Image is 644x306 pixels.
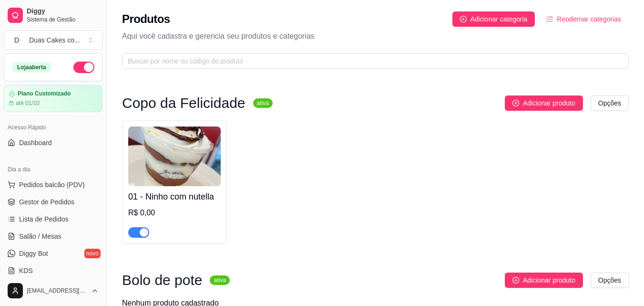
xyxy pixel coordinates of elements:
[546,16,553,22] span: ordered-list
[29,35,80,45] div: Duas Cakes co ...
[4,4,102,27] a: DiggySistema de Gestão
[122,97,245,109] h3: Copo da Felicidade
[122,31,629,42] p: Aqui você cadastra e gerencia seu produtos e categorias
[539,11,629,27] button: Reodernar categorias
[452,11,535,27] button: Adicionar categoria
[512,100,519,106] span: plus-circle
[19,197,74,207] span: Gestor de Pedidos
[128,56,615,66] input: Buscar por nome ou código do produto
[4,162,102,177] div: Dia a dia
[4,246,102,261] a: Diggy Botnovo
[4,194,102,210] a: Gestor de Pedidos
[128,127,221,186] img: product-image
[19,249,48,258] span: Diggy Bot
[4,279,102,302] button: [EMAIL_ADDRESS][DOMAIN_NAME]
[18,90,71,97] article: Plano Customizado
[19,180,85,190] span: Pedidos balcão (PDV)
[19,266,33,275] span: KDS
[27,287,87,295] span: [EMAIL_ADDRESS][DOMAIN_NAME]
[4,135,102,150] a: Dashboard
[591,95,629,111] button: Opções
[73,62,94,73] button: Alterar Status
[523,98,575,108] span: Adicionar produto
[4,120,102,135] div: Acesso Rápido
[128,207,221,219] div: R$ 0,00
[4,229,102,244] a: Salão / Mesas
[210,275,229,285] sup: ativa
[512,277,519,284] span: plus-circle
[4,211,102,227] a: Lista de Pedidos
[523,275,575,285] span: Adicionar produto
[505,95,583,111] button: Adicionar produto
[122,274,202,286] h3: Bolo de pote
[128,190,221,203] h4: 01 - Ninho com nutella
[505,273,583,288] button: Adicionar produto
[12,62,51,73] div: Loja aberta
[4,263,102,278] a: KDS
[557,14,621,24] span: Reodernar categorias
[19,232,61,241] span: Salão / Mesas
[27,7,99,16] span: Diggy
[122,11,170,27] h2: Produtos
[253,98,273,108] sup: ativa
[19,138,52,148] span: Dashboard
[4,85,102,112] a: Plano Customizadoaté 01/10
[460,16,467,22] span: plus-circle
[4,177,102,192] button: Pedidos balcão (PDV)
[591,273,629,288] button: Opções
[598,275,621,285] span: Opções
[19,214,69,224] span: Lista de Pedidos
[470,14,528,24] span: Adicionar categoria
[12,35,21,45] span: D
[16,99,40,107] article: até 01/10
[598,98,621,108] span: Opções
[4,31,102,50] button: Select a team
[27,16,99,23] span: Sistema de Gestão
